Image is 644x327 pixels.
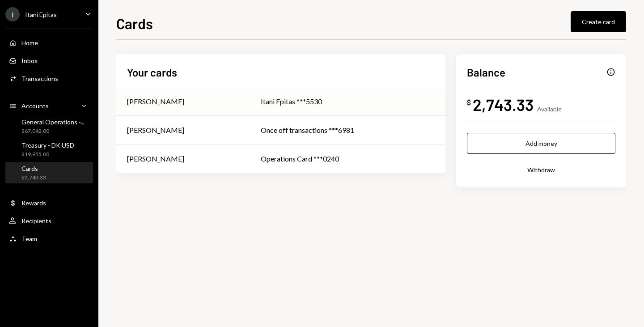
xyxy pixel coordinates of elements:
[5,98,93,114] a: Accounts
[116,14,153,32] h1: Cards
[5,7,20,21] div: I
[467,65,505,80] h2: Balance
[21,39,38,47] div: Home
[21,102,49,110] div: Accounts
[261,153,435,164] div: Operations Card ***0240
[21,235,37,242] div: Team
[5,162,93,183] a: Cards$2,743.33
[5,139,93,160] a: Treasury - DK USD$19,955.00
[21,151,74,158] div: $19,955.00
[21,174,46,182] div: $2,743.33
[261,96,435,107] div: Itani Epitas ***5530
[21,165,46,172] div: Cards
[5,34,93,51] a: Home
[5,52,93,68] a: Inbox
[467,133,615,154] button: Add money
[5,70,93,86] a: Transactions
[127,65,177,80] h2: Your cards
[127,125,184,136] div: [PERSON_NAME]
[25,11,57,18] div: Itani Epitas
[5,212,93,229] a: Recipients
[21,141,74,149] div: Treasury - DK USD
[21,217,51,225] div: Recipients
[21,57,38,64] div: Inbox
[467,98,471,107] div: $
[21,118,85,126] div: General Operations -...
[5,195,93,211] a: Rewards
[261,125,435,136] div: Once off transactions ***6981
[537,105,562,113] div: Available
[5,115,93,137] a: General Operations -...$67,042.00
[473,94,534,115] div: 2,743.33
[467,159,615,180] button: Withdraw
[5,230,93,246] a: Team
[21,127,85,135] div: $67,042.00
[21,199,46,207] div: Rewards
[21,75,58,82] div: Transactions
[127,96,184,107] div: [PERSON_NAME]
[571,11,626,32] button: Create card
[127,153,184,164] div: [PERSON_NAME]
